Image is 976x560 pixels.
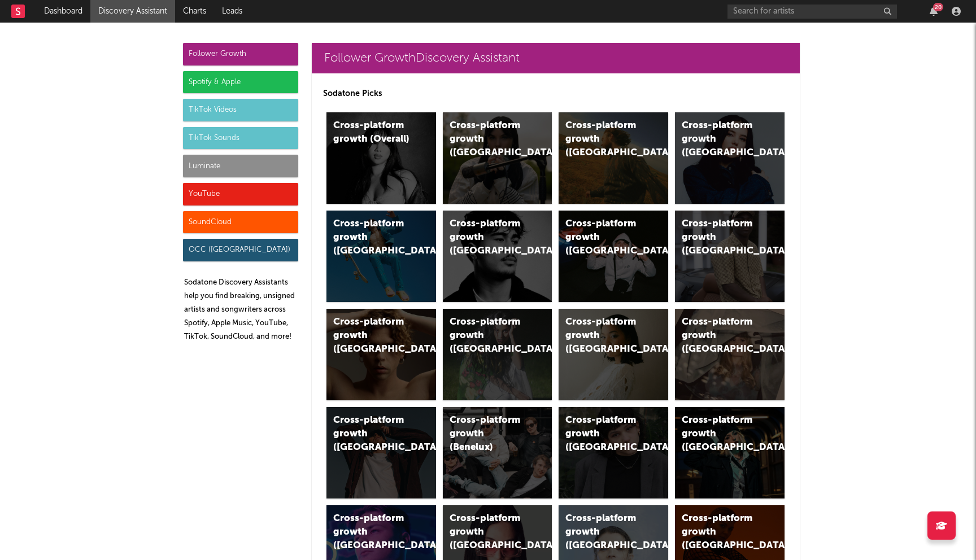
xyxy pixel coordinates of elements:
a: Cross-platform growth ([GEOGRAPHIC_DATA]) [443,211,552,302]
div: OCC ([GEOGRAPHIC_DATA]) [183,239,298,261]
p: Sodatone Discovery Assistants help you find breaking, unsigned artists and songwriters across Spo... [184,276,298,344]
div: YouTube [183,183,298,205]
div: Cross-platform growth ([GEOGRAPHIC_DATA]) [333,414,410,454]
div: Cross-platform growth ([GEOGRAPHIC_DATA]) [450,316,526,356]
div: Cross-platform growth ([GEOGRAPHIC_DATA]) [565,512,642,553]
div: Cross-platform growth ([GEOGRAPHIC_DATA]) [682,512,759,553]
div: Cross-platform growth (Overall) [333,119,410,146]
a: Cross-platform growth ([GEOGRAPHIC_DATA]) [559,407,668,498]
div: TikTok Videos [183,99,298,121]
a: Follower GrowthDiscovery Assistant [312,43,800,73]
a: Cross-platform growth (Benelux) [443,407,552,498]
a: Cross-platform growth ([GEOGRAPHIC_DATA]) [675,211,785,302]
div: Cross-platform growth ([GEOGRAPHIC_DATA]) [333,316,410,356]
a: Cross-platform growth ([GEOGRAPHIC_DATA]) [559,309,668,400]
a: Cross-platform growth ([GEOGRAPHIC_DATA]) [443,112,552,204]
div: Spotify & Apple [183,71,298,94]
a: Cross-platform growth ([GEOGRAPHIC_DATA]) [675,112,785,204]
div: Cross-platform growth ([GEOGRAPHIC_DATA]) [333,512,410,553]
a: Cross-platform growth ([GEOGRAPHIC_DATA]) [675,309,785,400]
button: 20 [930,7,938,16]
div: Cross-platform growth ([GEOGRAPHIC_DATA]/GSA) [565,217,642,258]
div: 20 [933,3,943,11]
a: Cross-platform growth ([GEOGRAPHIC_DATA]) [443,309,552,400]
a: Cross-platform growth ([GEOGRAPHIC_DATA]) [326,407,436,498]
div: Cross-platform growth ([GEOGRAPHIC_DATA]) [333,217,410,258]
div: Cross-platform growth ([GEOGRAPHIC_DATA]) [450,512,526,553]
div: Cross-platform growth ([GEOGRAPHIC_DATA]) [682,119,759,160]
div: Follower Growth [183,43,298,65]
p: Sodatone Picks [323,87,788,100]
div: Cross-platform growth ([GEOGRAPHIC_DATA]) [565,119,642,160]
div: Cross-platform growth ([GEOGRAPHIC_DATA]) [565,316,642,356]
div: Cross-platform growth ([GEOGRAPHIC_DATA]) [450,217,526,258]
a: Cross-platform growth (Overall) [326,112,436,204]
div: Cross-platform growth ([GEOGRAPHIC_DATA]) [450,119,526,160]
div: Luminate [183,155,298,177]
a: Cross-platform growth ([GEOGRAPHIC_DATA]) [675,407,785,498]
div: Cross-platform growth ([GEOGRAPHIC_DATA]) [565,414,642,454]
a: Cross-platform growth ([GEOGRAPHIC_DATA]) [559,112,668,204]
div: SoundCloud [183,211,298,234]
div: TikTok Sounds [183,127,298,150]
div: Cross-platform growth ([GEOGRAPHIC_DATA]) [682,316,759,356]
div: Cross-platform growth ([GEOGRAPHIC_DATA]) [682,217,759,258]
a: Cross-platform growth ([GEOGRAPHIC_DATA]) [326,309,436,400]
a: Cross-platform growth ([GEOGRAPHIC_DATA]) [326,211,436,302]
input: Search for artists [727,5,897,19]
div: Cross-platform growth ([GEOGRAPHIC_DATA]) [682,414,759,454]
div: Cross-platform growth (Benelux) [450,414,526,454]
a: Cross-platform growth ([GEOGRAPHIC_DATA]/GSA) [559,211,668,302]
